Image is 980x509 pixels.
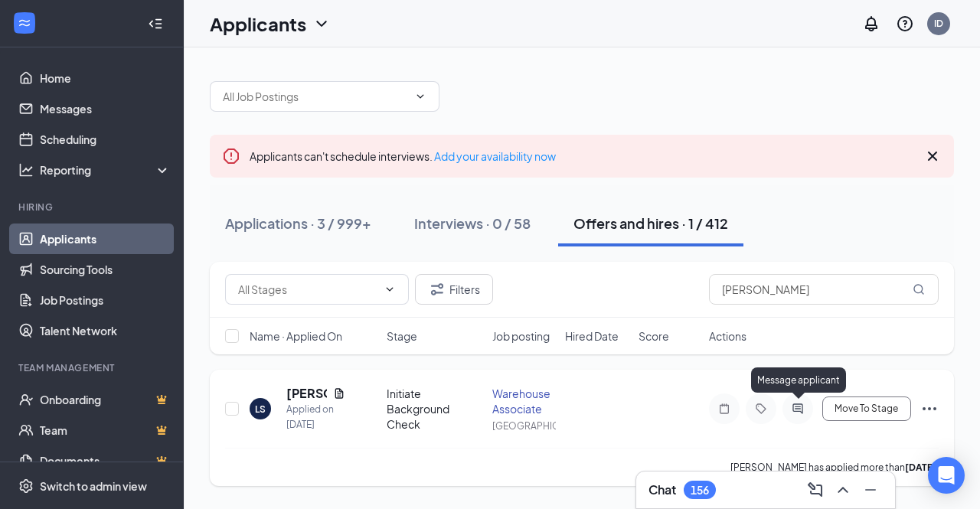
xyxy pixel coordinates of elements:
svg: QuestionInfo [896,15,914,33]
svg: Document [333,387,345,400]
a: Applicants [40,224,171,254]
svg: Ellipses [920,400,939,418]
div: Applied on [DATE] [286,402,345,432]
a: TeamCrown [40,415,171,445]
a: Messages [40,93,171,124]
div: Warehouse Associate [492,386,557,416]
svg: MagnifyingGlass [913,283,925,295]
svg: Note [715,403,733,415]
span: Score [639,328,669,344]
svg: Collapse [148,16,163,31]
div: Applications · 3 / 999+ [225,214,371,233]
button: ChevronUp [831,478,855,502]
h1: Applicants [210,11,306,37]
a: DocumentsCrown [40,445,171,476]
svg: ChevronDown [414,90,426,103]
div: Team Management [18,361,168,374]
a: Scheduling [40,124,171,155]
button: Move To Stage [822,396,911,421]
span: Name · Applied On [250,328,342,344]
div: Reporting [40,162,171,178]
svg: Tag [752,403,770,415]
button: Filter Filters [415,274,493,305]
svg: ChevronDown [384,283,396,295]
button: ComposeMessage [803,478,828,502]
a: Home [40,63,171,93]
span: Actions [709,328,746,344]
a: Sourcing Tools [40,254,171,285]
svg: Minimize [861,481,880,499]
svg: Error [222,147,240,165]
h3: Chat [648,481,676,498]
span: Move To Stage [835,403,898,414]
div: Hiring [18,201,168,214]
div: Message applicant [751,367,846,393]
span: Hired Date [565,328,619,344]
div: 156 [691,484,709,497]
button: Minimize [858,478,883,502]
div: LS [255,403,266,416]
svg: Settings [18,478,34,494]
div: Initiate Background Check [387,386,482,432]
svg: Filter [428,280,446,299]
div: Offers and hires · 1 / 412 [573,214,728,233]
input: All Stages [238,281,377,298]
span: Applicants can't schedule interviews. [250,149,556,163]
div: [GEOGRAPHIC_DATA] [492,419,557,432]
svg: Analysis [18,162,34,178]
div: Interviews · 0 / 58 [414,214,531,233]
svg: ComposeMessage [806,481,825,499]
svg: WorkstreamLogo [17,15,32,31]
div: ID [934,17,943,30]
b: [DATE] [905,462,936,473]
svg: Cross [923,147,942,165]
div: Switch to admin view [40,478,147,494]
h5: [PERSON_NAME] [286,385,327,402]
p: [PERSON_NAME] has applied more than . [730,461,939,474]
svg: ActiveChat [789,403,807,415]
input: All Job Postings [223,88,408,105]
a: Add your availability now [434,149,556,163]
a: Talent Network [40,315,171,346]
span: Job posting [492,328,550,344]
svg: Notifications [862,15,880,33]
div: Open Intercom Messenger [928,457,965,494]
span: Stage [387,328,417,344]
svg: ChevronDown [312,15,331,33]
a: Job Postings [40,285,171,315]
svg: ChevronUp [834,481,852,499]
input: Search in offers and hires [709,274,939,305]
a: OnboardingCrown [40,384,171,415]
